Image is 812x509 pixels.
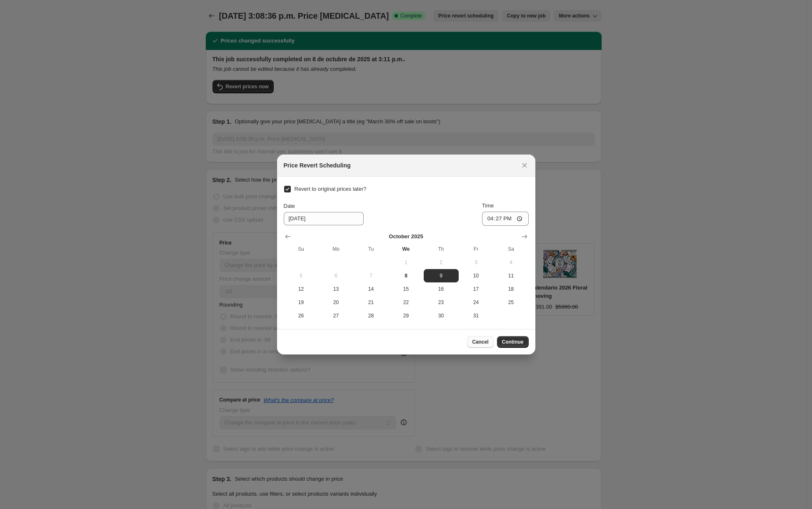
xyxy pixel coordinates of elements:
[482,212,529,226] input: 12:00
[427,286,455,292] span: 16
[322,246,350,252] span: Mo
[282,231,294,242] button: Show previous month, September 2025
[462,299,490,306] span: 24
[494,269,529,282] button: Saturday October 11 2025
[392,272,420,279] span: 8
[459,296,494,309] button: Friday October 24 2025
[427,312,455,319] span: 30
[354,282,389,296] button: Tuesday October 14 2025
[389,256,424,269] button: Wednesday October 1 2025
[459,256,494,269] button: Friday October 3 2025
[494,256,529,269] button: Saturday October 4 2025
[427,246,455,252] span: Th
[497,259,525,266] span: 4
[319,296,354,309] button: Monday October 20 2025
[424,296,459,309] button: Thursday October 23 2025
[392,299,420,306] span: 22
[494,282,529,296] button: Saturday October 18 2025
[502,339,524,345] span: Continue
[462,286,490,292] span: 17
[462,312,490,319] span: 31
[287,246,315,252] span: Su
[284,161,351,170] h2: Price Revert Scheduling
[427,272,455,279] span: 9
[424,309,459,322] button: Thursday October 30 2025
[354,309,389,322] button: Tuesday October 28 2025
[427,299,455,306] span: 23
[287,272,315,279] span: 5
[472,339,488,345] span: Cancel
[459,282,494,296] button: Friday October 17 2025
[354,296,389,309] button: Tuesday October 21 2025
[392,312,420,319] span: 29
[519,160,530,171] button: Close
[322,286,350,292] span: 13
[287,312,315,319] span: 26
[424,242,459,256] th: Thursday
[462,246,490,252] span: Fr
[424,256,459,269] button: Thursday October 2 2025
[459,309,494,322] button: Friday October 31 2025
[354,242,389,256] th: Tuesday
[287,299,315,306] span: 19
[392,246,420,252] span: We
[319,309,354,322] button: Monday October 27 2025
[287,286,315,292] span: 12
[497,286,525,292] span: 18
[322,272,350,279] span: 6
[497,336,529,348] button: Continue
[284,269,319,282] button: Sunday October 5 2025
[284,242,319,256] th: Sunday
[389,269,424,282] button: Today Wednesday October 8 2025
[357,286,385,292] span: 14
[424,269,459,282] button: Thursday October 9 2025
[459,242,494,256] th: Friday
[392,259,420,266] span: 1
[497,299,525,306] span: 25
[482,202,494,209] span: Time
[392,286,420,292] span: 15
[389,282,424,296] button: Wednesday October 15 2025
[459,269,494,282] button: Friday October 10 2025
[284,296,319,309] button: Sunday October 19 2025
[284,309,319,322] button: Sunday October 26 2025
[284,282,319,296] button: Sunday October 12 2025
[519,231,530,242] button: Show next month, November 2025
[424,282,459,296] button: Thursday October 16 2025
[322,299,350,306] span: 20
[357,299,385,306] span: 21
[494,296,529,309] button: Saturday October 25 2025
[284,203,295,209] span: Date
[389,242,424,256] th: Wednesday
[295,186,367,192] span: Revert to original prices later?
[319,242,354,256] th: Monday
[354,269,389,282] button: Tuesday October 7 2025
[322,312,350,319] span: 27
[357,312,385,319] span: 28
[497,272,525,279] span: 11
[497,246,525,252] span: Sa
[467,336,493,348] button: Cancel
[357,272,385,279] span: 7
[284,212,364,225] input: 10/8/2025
[319,269,354,282] button: Monday October 6 2025
[462,259,490,266] span: 3
[389,296,424,309] button: Wednesday October 22 2025
[357,246,385,252] span: Tu
[389,309,424,322] button: Wednesday October 29 2025
[494,242,529,256] th: Saturday
[319,282,354,296] button: Monday October 13 2025
[427,259,455,266] span: 2
[462,272,490,279] span: 10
